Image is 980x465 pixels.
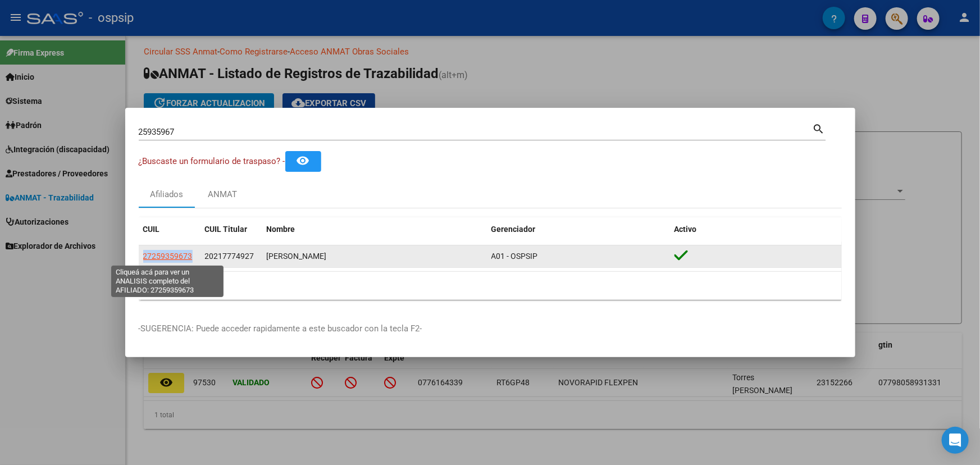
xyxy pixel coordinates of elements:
[262,217,487,241] datatable-header-cell: Nombre
[139,272,842,300] div: 1 total
[150,188,183,201] div: Afiliados
[670,217,842,241] datatable-header-cell: Activo
[143,252,193,261] span: 27259359673
[267,250,482,263] div: [PERSON_NAME]
[491,252,538,261] span: A01 - OSPSIP
[267,225,295,234] span: Nombre
[205,225,248,234] span: CUIL Titular
[813,121,826,135] mat-icon: search
[139,156,285,166] span: ¿Buscaste un formulario de traspaso? -
[139,217,200,241] datatable-header-cell: CUIL
[487,217,670,241] datatable-header-cell: Gerenciador
[143,225,160,234] span: CUIL
[674,225,697,234] span: Activo
[139,322,842,335] p: -SUGERENCIA: Puede acceder rapidamente a este buscador con la tecla F2-
[205,252,254,261] span: 20217774927
[208,188,238,201] div: ANMAT
[942,427,969,454] div: Open Intercom Messenger
[297,154,310,167] mat-icon: remove_red_eye
[200,217,262,241] datatable-header-cell: CUIL Titular
[491,225,536,234] span: Gerenciador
